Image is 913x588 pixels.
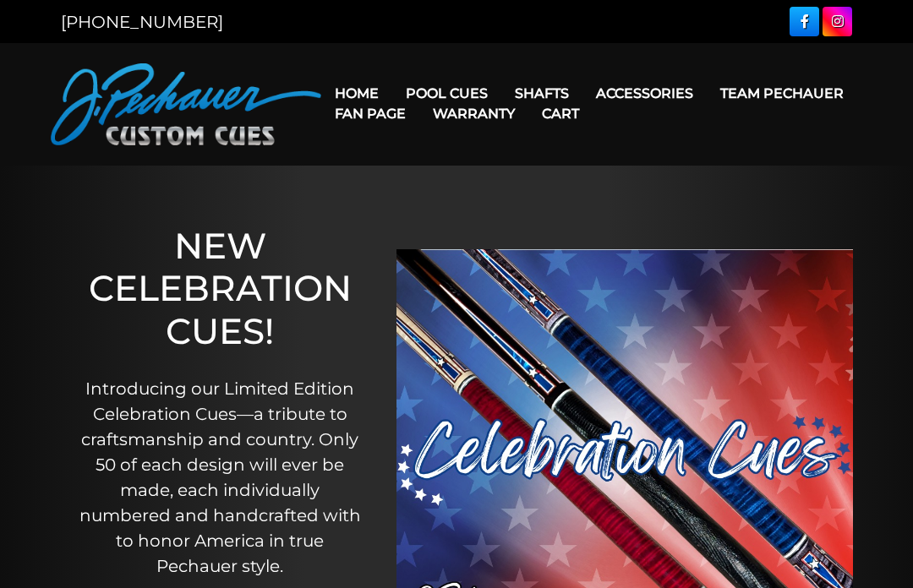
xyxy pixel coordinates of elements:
a: Accessories [582,72,707,115]
p: Introducing our Limited Edition Celebration Cues—a tribute to craftsmanship and country. Only 50 ... [77,376,363,579]
a: Home [321,72,392,115]
a: Team Pechauer [707,72,857,115]
h1: NEW CELEBRATION CUES! [77,225,363,352]
a: Fan Page [321,92,419,135]
a: Pool Cues [392,72,501,115]
a: Shafts [501,72,582,115]
a: Warranty [419,92,528,135]
img: Pechauer Custom Cues [51,63,321,145]
a: Cart [528,92,593,135]
a: [PHONE_NUMBER] [61,12,223,32]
